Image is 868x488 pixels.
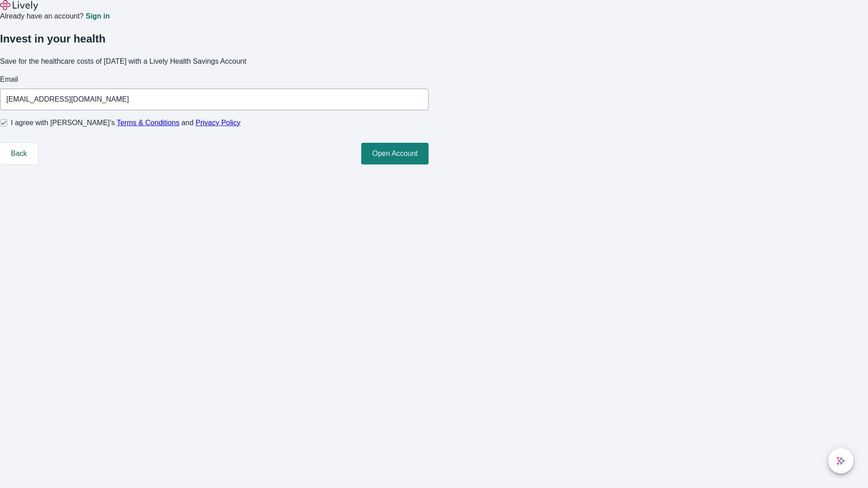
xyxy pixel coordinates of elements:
button: Open Account [361,143,429,164]
a: Terms & Conditions [117,119,179,127]
button: chat [828,448,854,474]
a: Privacy Policy [196,119,241,127]
svg: Lively AI Assistant [836,456,845,465]
a: Sign in [85,13,109,20]
span: I agree with [PERSON_NAME]’s and [11,117,241,128]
